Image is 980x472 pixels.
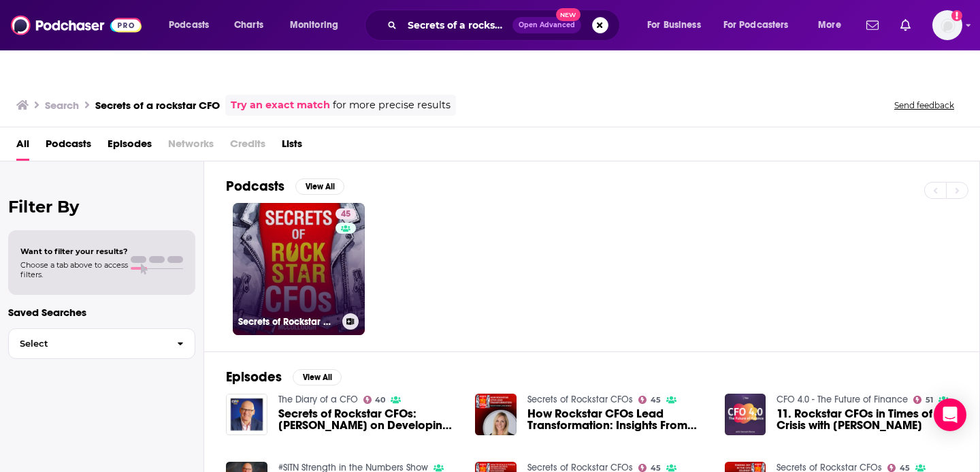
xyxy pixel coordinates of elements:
button: open menu [808,14,858,36]
a: All [16,133,29,161]
h2: Filter By [8,197,195,217]
a: 45 [638,396,661,404]
button: Show profile menu [932,10,962,40]
span: New [556,8,581,21]
span: Choose a tab above to access filters. [20,260,128,279]
button: open menu [715,14,808,36]
span: How Rockstar CFOs Lead Transformation: Insights From [PERSON_NAME] [527,408,708,431]
span: For Business [647,16,701,35]
a: CFO 4.0 - The Future of Finance [777,394,908,405]
span: Secrets of Rockstar CFOs: [PERSON_NAME] on Developing the Next Generation of CFOs [278,408,459,431]
span: 45 [651,397,661,403]
div: Search podcasts, credits, & more... [378,10,633,41]
a: Secrets of Rockstar CFOs: Jack McCullough on Developing the Next Generation of CFOs [278,408,459,431]
h3: Search [45,99,79,112]
h3: Secrets of a rockstar CFO [95,99,220,112]
img: Secrets of Rockstar CFOs: Jack McCullough on Developing the Next Generation of CFOs [226,394,267,435]
button: open menu [159,14,227,36]
a: 11. Rockstar CFOs in Times of Crisis with Jack McCullough [777,408,958,431]
div: Open Intercom Messenger [934,398,966,431]
h2: Podcasts [226,178,284,195]
a: 45 [887,464,910,472]
span: More [818,16,841,35]
img: Podchaser - Follow, Share and Rate Podcasts [11,12,142,38]
a: The Diary of a CFO [278,394,358,405]
a: Podcasts [46,133,91,161]
span: For Podcasters [723,16,789,35]
a: 40 [363,396,386,404]
button: Select [8,328,195,359]
a: Secrets of Rockstar CFOs [527,394,633,405]
img: How Rockstar CFOs Lead Transformation: Insights From Claire Bramley [475,394,517,435]
button: Send feedback [890,99,958,111]
button: open menu [280,14,356,36]
span: 11. Rockstar CFOs in Times of Crisis with [PERSON_NAME] [777,408,958,431]
a: Episodes [108,133,152,161]
span: Monitoring [290,16,338,35]
span: Want to filter your results? [20,247,128,256]
span: 45 [341,208,350,221]
span: Logged in as Marketing09 [932,10,962,40]
h3: Secrets of Rockstar CFOs [238,316,337,328]
a: Show notifications dropdown [895,14,916,37]
button: View All [295,178,344,195]
img: 11. Rockstar CFOs in Times of Crisis with Jack McCullough [725,394,766,435]
a: 45 [336,208,356,219]
a: 45Secrets of Rockstar CFOs [233,203,365,335]
span: Open Advanced [519,22,575,29]
p: Saved Searches [8,306,195,319]
a: Try an exact match [231,97,330,113]
img: User Profile [932,10,962,40]
button: View All [293,369,342,386]
a: 45 [638,464,661,472]
button: Open AdvancedNew [512,17,581,33]
span: 51 [926,397,933,403]
span: 40 [375,397,385,403]
span: Networks [168,133,214,161]
a: 51 [913,396,933,404]
a: How Rockstar CFOs Lead Transformation: Insights From Claire Bramley [527,408,708,431]
input: Search podcasts, credits, & more... [402,14,512,36]
h2: Episodes [226,368,282,386]
span: Charts [234,16,263,35]
span: Select [9,339,166,348]
span: Podcasts [169,16,209,35]
a: EpisodesView All [226,368,342,386]
a: PodcastsView All [226,178,344,195]
a: Lists [282,133,302,161]
button: open menu [638,14,718,36]
span: for more precise results [333,97,451,113]
svg: Add a profile image [951,10,962,21]
a: Charts [225,14,272,36]
span: 45 [900,465,910,471]
span: Credits [230,133,265,161]
a: Show notifications dropdown [861,14,884,37]
span: 45 [651,465,661,471]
